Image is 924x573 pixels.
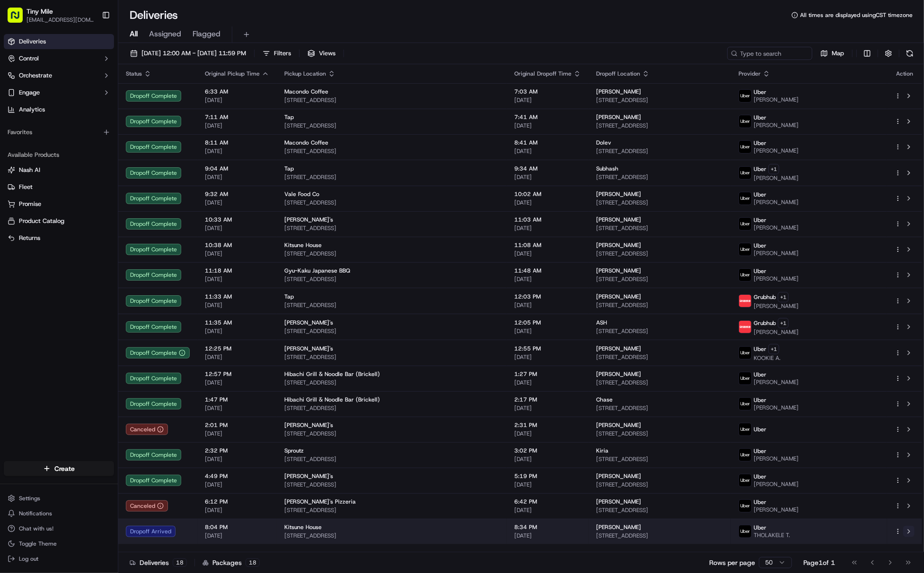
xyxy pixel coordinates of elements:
button: Orchestrate [4,68,114,83]
img: uber-new-logo.jpeg [739,500,751,512]
span: Kitsune House [284,241,322,249]
span: 11:48 AM [514,267,581,274]
span: Vale Food Co [284,190,319,198]
button: Create [4,461,114,476]
span: [DATE] [514,96,581,104]
span: [STREET_ADDRESS] [284,122,499,129]
span: 2:32 PM [205,447,269,454]
span: 11:08 AM [514,241,581,249]
button: Promise [4,197,114,212]
button: Log out [4,552,114,565]
span: [STREET_ADDRESS] [284,506,499,514]
span: 2:01 PM [205,421,269,429]
span: Notifications [19,510,52,517]
span: Nash AI [19,166,40,174]
a: Nash AI [8,166,110,174]
span: Dropoff Location [596,70,640,77]
span: Control [19,54,39,63]
button: Settings [4,492,114,505]
span: Hibachi Grill & Noodle Bar (Brickell) [284,370,380,378]
button: Views [303,47,340,60]
span: Uber [754,371,766,378]
span: [STREET_ADDRESS] [284,532,499,539]
span: 1:47 PM [205,396,269,403]
span: [STREET_ADDRESS] [596,379,723,386]
span: 6:33 AM [205,88,269,95]
span: THOLAKELE T. [754,531,790,539]
span: [DATE] [514,353,581,361]
span: Uber [754,88,766,96]
span: [DATE] [205,250,269,257]
span: Chat with us! [19,525,53,532]
span: 8:41 AM [514,139,581,146]
span: [DATE] [514,199,581,206]
img: uber-new-logo.jpeg [739,474,751,487]
img: uber-new-logo.jpeg [739,192,751,205]
div: 18 [173,558,187,567]
div: Action [895,70,915,77]
span: [PERSON_NAME]'s [284,345,333,352]
span: ASH [596,319,607,326]
span: 10:02 AM [514,190,581,198]
a: 📗Knowledge Base [6,134,76,151]
span: [PERSON_NAME] [754,249,799,257]
div: Start new chat [32,91,155,100]
span: [STREET_ADDRESS] [596,455,723,463]
img: 1736555255976-a54dd68f-1ca7-489b-9aae-adbdc363a1c4 [9,91,26,108]
span: 2:31 PM [514,421,581,429]
span: [STREET_ADDRESS] [596,96,723,104]
span: [STREET_ADDRESS] [284,147,499,155]
span: Uber [754,114,766,121]
span: [DATE] [205,379,269,386]
span: Returns [19,234,40,242]
span: [PERSON_NAME] [596,190,641,198]
img: 5e692f75ce7d37001a5d71f1 [739,295,751,307]
span: Tiny Mile [26,7,53,16]
span: Uber [754,396,766,404]
span: [STREET_ADDRESS] [596,250,723,257]
img: uber-new-logo.jpeg [739,525,751,538]
button: Canceled [126,500,168,512]
img: uber-new-logo.jpeg [739,398,751,410]
span: [PERSON_NAME] [596,498,641,505]
span: [PERSON_NAME] [754,455,799,462]
span: Views [319,49,335,58]
button: Toggle Theme [4,537,114,550]
span: [STREET_ADDRESS] [596,481,723,488]
span: [PERSON_NAME] [596,293,641,300]
button: Start new chat [161,94,172,105]
span: 12:55 PM [514,345,581,352]
a: 💻API Documentation [76,134,156,151]
span: API Documentation [89,137,152,147]
a: Returns [8,234,110,242]
span: [STREET_ADDRESS] [284,327,499,335]
span: [PERSON_NAME] [754,328,799,336]
span: [DATE] [514,122,581,129]
span: [PERSON_NAME] [754,404,799,411]
span: [STREET_ADDRESS] [596,506,723,514]
span: [PERSON_NAME] [754,96,799,103]
span: [PERSON_NAME] [596,472,641,480]
span: [PERSON_NAME] [754,121,799,129]
span: 10:38 AM [205,241,269,249]
span: Original Dropoff Time [514,70,572,77]
span: [DATE] [205,199,269,206]
span: [PERSON_NAME] [754,198,799,206]
button: Engage [4,85,114,100]
span: Chase [596,396,613,403]
p: Rows per page [709,558,755,567]
a: Product Catalog [8,217,110,225]
span: [STREET_ADDRESS] [284,353,499,361]
span: 6:12 PM [205,498,269,505]
span: 7:11 AM [205,113,269,121]
span: Uber [754,447,766,455]
span: [PERSON_NAME] [754,174,799,182]
div: Dropoff Complete [126,347,190,359]
span: Status [126,70,142,77]
span: [PERSON_NAME] [596,241,641,249]
span: [DATE] [514,379,581,386]
span: All times are displayed using CST timezone [800,11,913,19]
span: Fleet [19,183,33,191]
span: 11:33 AM [205,293,269,300]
